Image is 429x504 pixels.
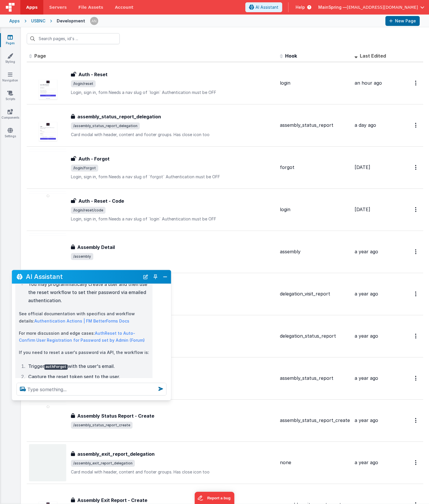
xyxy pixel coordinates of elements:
[26,273,140,280] h2: AI Assistant
[78,197,124,204] h3: Auth - Reset - Code
[142,273,150,281] button: New Chat
[245,2,282,12] button: AI Assistant
[34,318,129,323] a: Authentication Actions | FM BetterForms Docs
[412,457,421,469] button: Options
[280,459,350,466] div: none
[280,206,350,213] div: login
[412,372,421,384] button: Options
[280,164,350,171] div: forgot
[71,80,96,87] span: /login/reset
[412,246,421,258] button: Options
[26,373,149,381] li: Capture the reset token sent to the user.
[412,77,421,89] button: Options
[355,80,382,86] span: an hour ago
[77,113,161,120] h3: assembly_status_report_delegation
[355,375,378,381] span: a year ago
[71,253,93,260] span: /assembly
[34,53,46,59] span: Page
[19,330,149,344] p: For more discussion and edge cases:
[412,330,421,342] button: Options
[355,206,370,212] span: [DATE]
[296,4,305,10] span: Help
[318,4,424,10] button: MainSpring — [EMAIL_ADDRESS][DOMAIN_NAME]
[355,122,376,128] span: a day ago
[71,216,275,222] p: Login, sign in, form Needs a nav slug of `login` Authentication must be OFF
[71,174,275,180] p: Login, sign in, form Needs a nav slug of `forgot` Authentication must be OFF
[280,80,350,86] div: login
[71,207,106,214] span: /login/reset/code
[90,17,98,25] img: 63cd5caa8a31f9d016618d4acf466499
[412,288,421,300] button: Options
[280,333,350,339] div: delegation_status_report
[71,122,140,129] span: /assembly_status_report_delegation
[412,161,421,173] button: Options
[77,412,154,419] h3: Assembly Status Report - Create
[71,460,135,467] span: /assembly_exit_report_delegation
[78,155,110,162] h3: Auth - Forgot
[280,291,350,297] div: delegation_visit_report
[77,244,115,251] h3: Assembly Detail
[78,71,108,78] h3: Auth - Reset
[161,273,169,281] button: Close
[151,273,160,281] button: Toggle Pin
[71,90,275,95] p: Login, sign in, form Needs a nav slug of `login` Authentication must be OFF
[71,469,275,475] p: Card modal with header, content and footer groups. Has close icon too
[280,248,350,255] div: assembly
[385,16,420,26] button: New Page
[77,497,147,504] h3: Assembly Exit Report - Create
[280,417,350,424] div: assembly_status_report_create
[78,4,103,10] span: File Assets
[355,164,370,170] span: [DATE]
[412,414,421,426] button: Options
[412,119,421,131] button: Options
[280,375,350,382] div: assembly_status_report
[360,53,386,59] span: Last Edited
[255,4,278,10] span: AI Assistant
[285,53,297,59] span: Hook
[280,122,350,129] div: assembly_status_report
[71,165,98,172] span: /login/forgot
[31,18,45,24] div: USBNC
[26,280,149,304] li: You may programmatically create a user and then use the reset workflow to set their password via ...
[355,333,378,339] span: a year ago
[19,331,145,343] a: AuthReset to Auto-Confirm User Registration for Password set by Admin (Forum)
[318,4,347,10] span: MainSpring —
[71,132,275,138] p: Card modal with header, content and footer groups. Has close icon too
[195,492,235,504] iframe: Marker.io feedback button
[71,422,133,429] span: /assembly_status_report_create
[355,417,378,423] span: a year ago
[27,33,120,44] input: Search pages, id's ...
[355,460,378,465] span: a year ago
[355,291,378,297] span: a year ago
[26,4,37,10] span: Apps
[355,249,378,254] span: a year ago
[19,310,149,325] p: See official documentation with specifics and workflow details:
[347,4,418,10] span: [EMAIL_ADDRESS][DOMAIN_NAME]
[57,18,85,24] div: Development
[412,204,421,216] button: Options
[19,349,149,356] p: If you need to reset a user's password via API, the workflow is:
[44,364,68,370] code: authForgot
[9,18,20,24] div: Apps
[77,450,155,457] h3: assembly_exit_report_delegation
[49,4,67,10] span: Servers
[26,362,149,370] li: Trigger with the user's email.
